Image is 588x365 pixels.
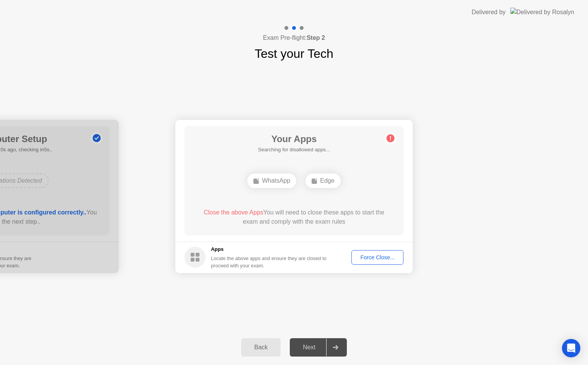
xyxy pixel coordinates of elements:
[292,344,326,351] div: Next
[472,8,506,17] div: Delivered by
[354,254,401,260] div: Force Close...
[351,250,403,265] button: Force Close...
[263,33,325,43] h4: Exam Pre-flight:
[196,208,393,226] div: You will need to close these apps to start the exam and comply with the exam rules
[211,255,327,269] div: Locate the above apps and ensure they are closed to proceed with your exam.
[290,338,347,357] button: Next
[258,132,330,146] h1: Your Apps
[305,173,340,188] div: Edge
[241,338,281,357] button: Back
[255,44,333,63] h1: Test your Tech
[204,209,263,216] span: Close the above Apps
[562,339,580,357] div: Open Intercom Messenger
[510,8,574,16] img: Delivered by Rosalyn
[243,344,278,351] div: Back
[211,246,327,253] h5: Apps
[258,146,330,154] h5: Searching for disallowed apps...
[307,34,325,41] b: Step 2
[247,173,296,188] div: WhatsApp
